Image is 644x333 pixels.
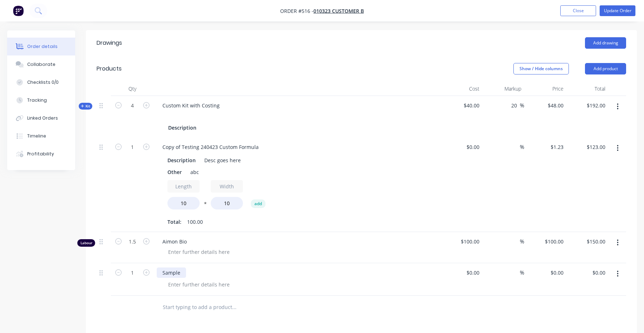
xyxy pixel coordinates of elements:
span: Aimon Bio [162,238,437,245]
button: Linked Orders [7,109,75,127]
div: Total [566,82,609,96]
div: Cost [440,82,482,96]
div: Desc goes here [201,155,244,165]
button: Order details [7,38,75,56]
div: Products [97,64,122,73]
div: Description [165,155,199,165]
span: 100.00 [187,218,203,226]
div: Drawings [97,39,122,47]
input: Label [167,180,200,193]
div: Custom Kit with Costing [157,100,225,111]
span: Order #516 - [280,8,313,14]
button: Kit [79,103,92,110]
span: % [520,269,524,277]
div: Qty [111,82,154,96]
input: Value [167,197,200,209]
button: add [251,199,265,208]
div: Labour [77,239,95,247]
div: Description [165,122,199,133]
button: Close [560,5,596,16]
a: 010323 Customer B [313,8,364,14]
button: Tracking [7,91,75,109]
span: $40.00 [443,102,479,109]
div: Order details [27,43,58,50]
div: Price [524,82,566,96]
button: Collaborate [7,56,75,73]
button: Add drawing [585,37,626,49]
span: % [520,143,524,151]
span: % [520,237,524,246]
img: Factory [13,5,24,16]
div: Linked Orders [27,115,58,121]
input: Start typing to add a product... [162,300,306,314]
div: Markup [482,82,525,96]
div: Profitability [27,151,54,157]
div: Other [165,167,185,177]
button: Show / Hide columns [513,63,569,74]
span: Kit [81,103,90,109]
span: Total: [167,218,181,226]
div: Copy of Testing 240423 Custom Formula [157,142,264,152]
div: Timeline [27,133,46,139]
div: abc [187,167,202,177]
div: Sample [157,267,186,278]
div: Tracking [27,97,47,103]
button: Checklists 0/0 [7,73,75,91]
input: Value [211,197,243,209]
button: Add product [585,63,626,74]
span: % [520,101,524,110]
button: Profitability [7,145,75,163]
div: Checklists 0/0 [27,79,59,86]
button: Timeline [7,127,75,145]
button: Update Order [600,5,635,16]
input: Label [211,180,243,193]
div: Collaborate [27,61,55,68]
